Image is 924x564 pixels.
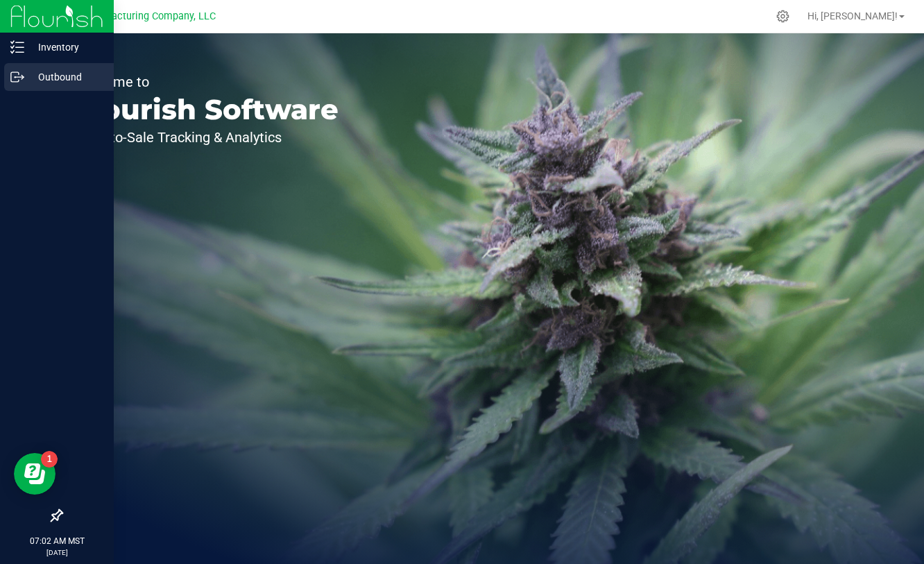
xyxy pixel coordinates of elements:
[75,96,339,123] p: Flourish Software
[6,547,108,558] p: [DATE]
[24,69,108,85] p: Outbound
[14,453,55,495] iframe: Resource center
[41,451,58,468] iframe: Resource center unread badge
[75,130,339,144] p: Seed-to-Sale Tracking & Analytics
[807,10,898,22] span: Hi, [PERSON_NAME]!
[67,10,216,22] span: BB Manufacturing Company, LLC
[6,535,108,547] p: 07:02 AM MST
[10,40,24,54] inline-svg: Inventory
[75,75,339,89] p: Welcome to
[10,70,24,84] inline-svg: Outbound
[24,39,108,55] p: Inventory
[774,10,792,23] div: Manage settings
